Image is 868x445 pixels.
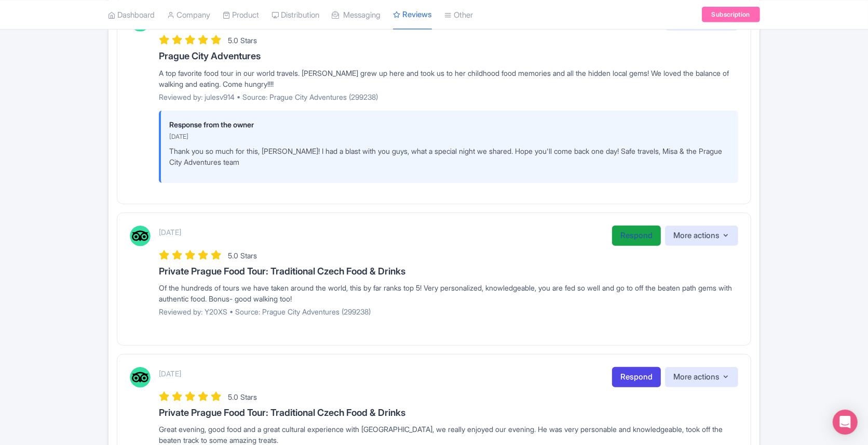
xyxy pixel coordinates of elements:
button: More actions [665,226,738,246]
a: Respond [612,226,661,246]
div: A top favorite food tour in our world travels. [PERSON_NAME] grew up here and took us to her chil... [159,68,738,89]
p: Reviewed by: Y20XS • Source: Prague City Adventures (299238) [159,306,738,317]
p: [DATE] [169,132,730,141]
p: [DATE] [159,368,181,379]
p: Thank you so much for this, [PERSON_NAME]! I had a blast with you guys, what a special night we s... [169,146,730,167]
div: Of the hundreds of tours we have taken around the world, this by far ranks top 5! Very personaliz... [159,282,738,304]
h3: Private Prague Food Tour: Traditional Czech Food & Drinks [159,266,738,277]
a: Company [167,1,210,29]
a: Other [444,1,473,29]
span: 5.0 Stars [228,36,257,45]
a: Distribution [272,1,319,29]
div: Open Intercom Messenger [833,410,858,435]
a: Respond [612,367,661,387]
h3: Prague City Adventures [159,51,738,61]
p: [DATE] [159,227,181,238]
img: Tripadvisor Logo [130,367,151,388]
button: More actions [665,367,738,387]
a: Dashboard [108,1,155,29]
a: Messaging [332,1,381,29]
img: Tripadvisor Logo [130,226,151,246]
h3: Private Prague Food Tour: Traditional Czech Food & Drinks [159,408,738,418]
a: Product [223,1,259,29]
p: Response from the owner [169,119,730,130]
span: 5.0 Stars [228,392,257,401]
p: Reviewed by: julesv914 • Source: Prague City Adventures (299238) [159,91,738,102]
span: 5.0 Stars [228,251,257,260]
a: Subscription [702,7,760,22]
